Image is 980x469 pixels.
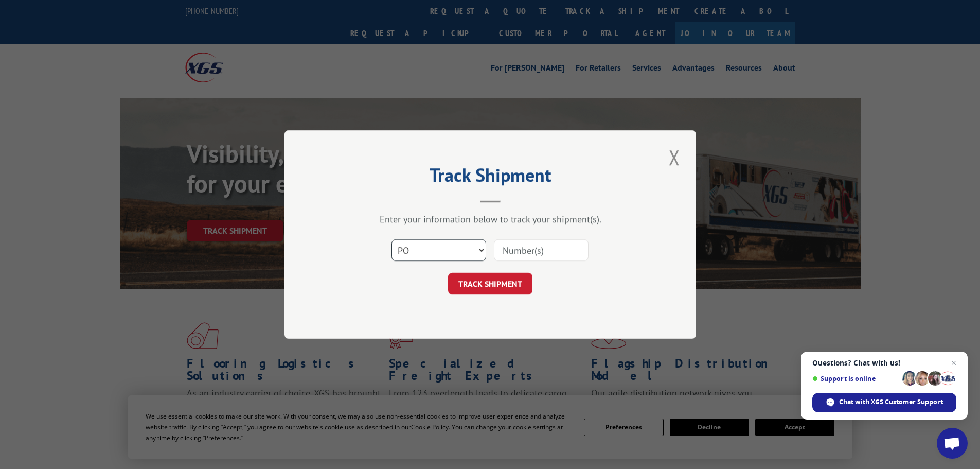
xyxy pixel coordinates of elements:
[494,239,589,261] input: Number(s)
[336,168,645,187] h2: Track Shipment
[812,393,956,412] span: Chat with XGS Customer Support
[812,375,899,383] span: Support is online
[937,428,968,459] a: Open chat
[448,273,532,294] button: TRACK SHIPMENT
[336,213,645,225] div: Enter your information below to track your shipment(s).
[666,143,683,171] button: Close modal
[812,359,956,367] span: Questions? Chat with us!
[839,397,943,407] span: Chat with XGS Customer Support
